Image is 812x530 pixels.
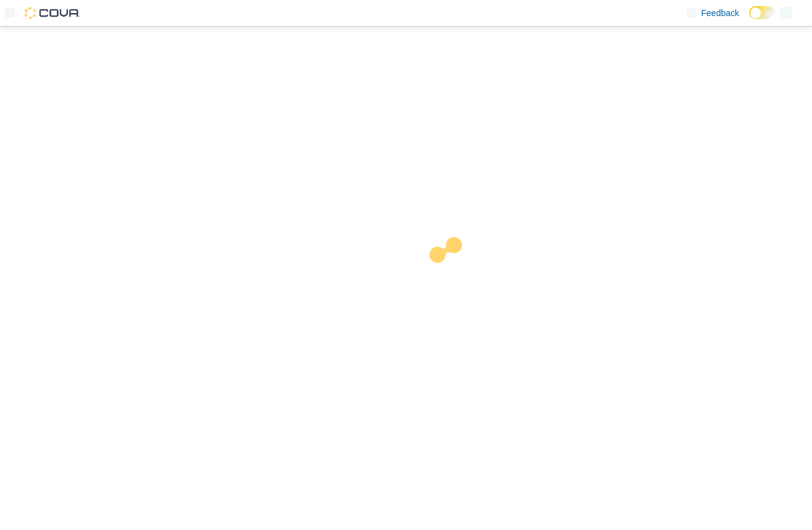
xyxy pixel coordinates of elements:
input: Dark Mode [749,6,775,19]
img: cova-loader [406,228,499,321]
span: Feedback [701,7,739,19]
a: Feedback [682,1,744,25]
img: Cova [25,7,80,19]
